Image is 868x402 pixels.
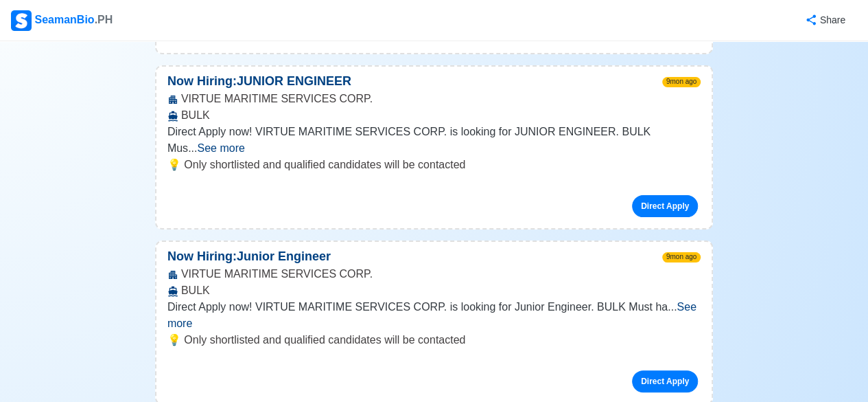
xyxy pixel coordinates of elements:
[662,252,701,263] span: 9mon ago
[632,370,698,392] a: Direct Apply
[167,332,701,348] p: 💡 Only shortlisted and qualified candidates will be contacted
[95,14,113,25] span: .PH
[662,77,701,87] span: 9mon ago
[156,72,362,91] p: Now Hiring: JUNIOR ENGINEER
[156,247,342,266] p: Now Hiring: Junior Engineer
[156,91,712,124] div: VIRTUE MARITIME SERVICES CORP. BULK
[167,157,701,173] p: 💡 Only shortlisted and qualified candidates will be contacted
[167,126,650,154] span: Direct Apply now! VIRTUE MARITIME SERVICES CORP. is looking for JUNIOR ENGINEER. BULK Mus
[11,10,113,31] div: SeamanBio
[11,10,32,31] img: Logo
[156,266,712,299] div: VIRTUE MARITIME SERVICES CORP. BULK
[167,301,696,329] span: See more
[632,195,698,217] a: Direct Apply
[167,301,668,313] span: Direct Apply now! VIRTUE MARITIME SERVICES CORP. is looking for Junior Engineer. BULK Must ha
[197,142,244,154] span: See more
[167,301,696,329] span: ...
[791,7,857,34] button: Share
[188,142,245,154] span: ...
